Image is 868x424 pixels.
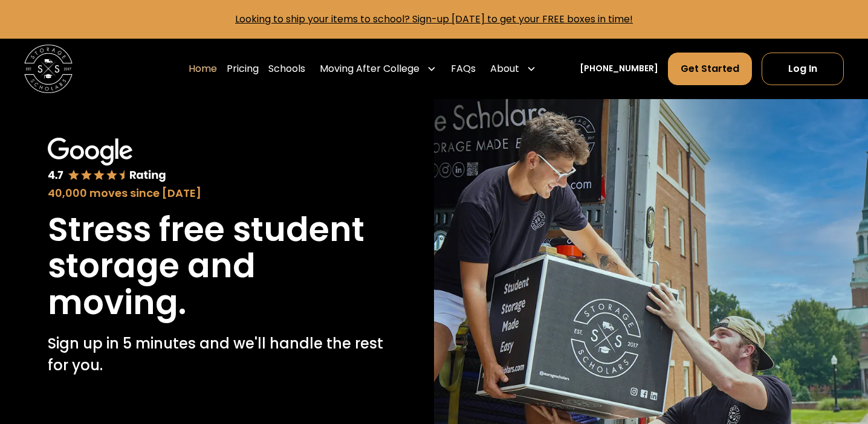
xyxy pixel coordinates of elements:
a: Get Started [668,53,752,85]
a: Looking to ship your items to school? Sign-up [DATE] to get your FREE boxes in time! [235,12,633,26]
a: Log In [762,53,844,85]
div: 40,000 moves since [DATE] [48,185,386,202]
div: Moving After College [320,62,419,76]
a: Home [189,52,217,86]
p: Sign up in 5 minutes and we'll handle the rest for you. [48,333,386,376]
div: About [490,62,519,76]
a: Pricing [227,52,259,86]
h1: Stress free student storage and moving. [48,211,386,321]
a: FAQs [451,52,476,86]
a: Schools [268,52,305,86]
a: [PHONE_NUMBER] [580,62,658,75]
div: Moving After College [315,52,441,86]
img: Google 4.7 star rating [48,138,166,183]
div: About [485,52,541,86]
img: Storage Scholars main logo [24,45,73,93]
